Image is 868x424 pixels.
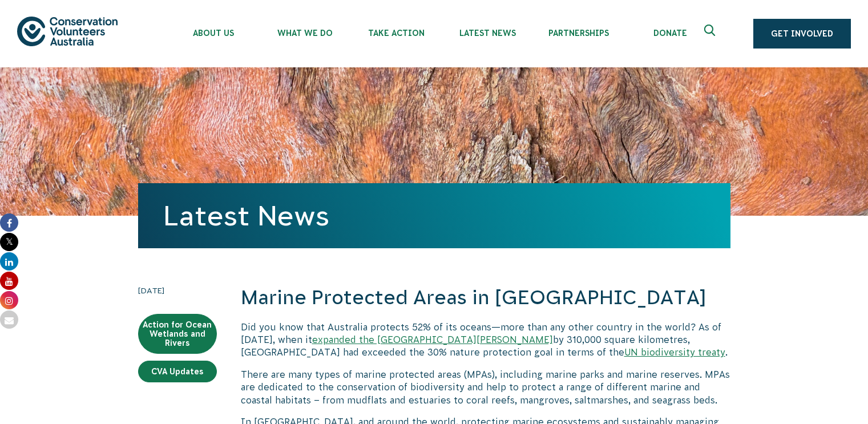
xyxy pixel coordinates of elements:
button: Expand search box Close search box [697,20,725,47]
span: What We Do [259,29,350,38]
p: Did you know that Australia protects 52% of its oceans—more than any other country in the world? ... [241,321,730,359]
span: Partnerships [533,29,624,38]
span: Donate [624,29,716,38]
span: Take Action [350,29,442,38]
a: Get Involved [753,19,851,49]
span: Expand search box [704,25,718,43]
img: logo.svg [17,17,118,46]
a: Action for Ocean Wetlands and Rivers [138,314,217,354]
p: There are many types of marine protected areas (MPAs), including marine parks and marine reserves... [241,368,730,406]
h2: Marine Protected Areas in [GEOGRAPHIC_DATA] [241,284,730,312]
span: Latest News [442,29,533,38]
a: CVA Updates [138,361,217,382]
time: [DATE] [138,284,217,297]
span: About Us [168,29,259,38]
a: expanded the [GEOGRAPHIC_DATA][PERSON_NAME] [312,334,553,345]
a: UN biodiversity treaty [624,347,725,357]
a: Latest News [163,200,329,231]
